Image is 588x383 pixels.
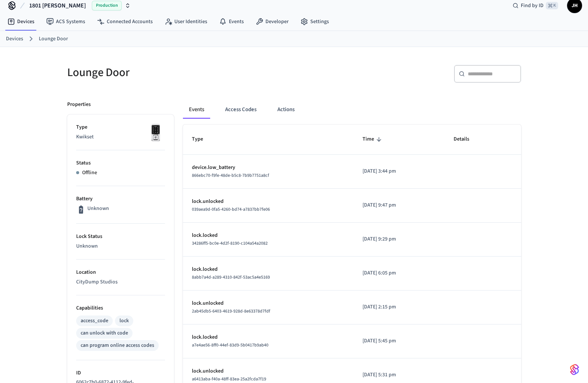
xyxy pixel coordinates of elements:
p: Location [76,269,165,276]
div: lock [119,317,129,325]
span: 039aea9d-0fa5-4260-bd74-a7837bb7fe06 [192,206,270,213]
p: lock.locked [192,333,345,341]
span: 2ab45db5-6403-4619-928d-8e63378d7fdf [192,308,270,314]
p: Unknown [76,242,165,250]
a: Devices [1,15,40,28]
div: can program online access codes [81,342,154,349]
div: can unlock with code [81,329,128,337]
button: Events [183,101,210,119]
span: ⌘ K [546,2,558,9]
p: [DATE] 3:44 pm [363,167,436,175]
div: ant example [183,101,521,119]
p: Status [76,159,165,167]
span: Time [363,134,384,145]
a: Developer [250,15,295,28]
a: Connected Accounts [91,15,159,28]
h5: Lounge Door [67,65,290,80]
p: lock.unlocked [192,367,345,375]
span: Details [454,134,479,145]
span: a7e4ae56-8ff0-44ef-83d9-5b0417b9ab40 [192,342,268,348]
img: Kwikset Halo Touchscreen Wifi Enabled Smart Lock, Polished Chrome, Front [146,123,165,142]
p: lock.unlocked [192,198,345,205]
span: 866ebc70-f9fe-48de-b5c8-7b9b7751a8cf [192,172,269,179]
p: Battery [76,195,165,203]
p: [DATE] 9:47 pm [363,201,436,209]
button: Access Codes [219,101,262,119]
span: Find by ID [521,2,544,9]
a: ACS Systems [40,15,91,28]
p: Capabilities [76,304,165,312]
p: device.low_battery [192,164,345,172]
a: Settings [295,15,335,28]
p: ID [76,369,165,377]
p: [DATE] 6:05 pm [363,269,436,277]
span: Type [192,134,213,145]
a: Lounge Door [39,35,68,43]
span: 8abb7a4d-a289-4310-842f-53ac5a4e5169 [192,274,270,280]
p: [DATE] 5:45 pm [363,337,436,345]
p: Unknown [87,205,109,213]
p: [DATE] 9:29 pm [363,235,436,243]
p: Type [76,123,165,131]
span: Production [92,1,122,10]
p: [DATE] 5:31 pm [363,371,436,379]
p: Kwikset [76,133,165,141]
span: 34286ff5-bc0e-4d2f-8190-c104a54a2082 [192,240,268,247]
p: lock.unlocked [192,299,345,307]
p: CityDump Studios [76,278,165,286]
span: a6413aba-f40a-48ff-83ea-25a2fcda7f19 [192,376,266,382]
p: [DATE] 2:15 pm [363,303,436,311]
a: User Identities [159,15,213,28]
p: lock.locked [192,266,345,273]
p: Lock Status [76,233,165,241]
div: access_code [81,317,108,325]
a: Events [213,15,250,28]
img: SeamLogoGradient.69752ec5.svg [570,364,579,376]
p: Offline [82,169,97,177]
p: lock.locked [192,232,345,239]
span: 1801 [PERSON_NAME] [29,1,86,10]
button: Actions [271,101,301,119]
a: Devices [6,35,23,43]
p: Properties [67,101,91,109]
